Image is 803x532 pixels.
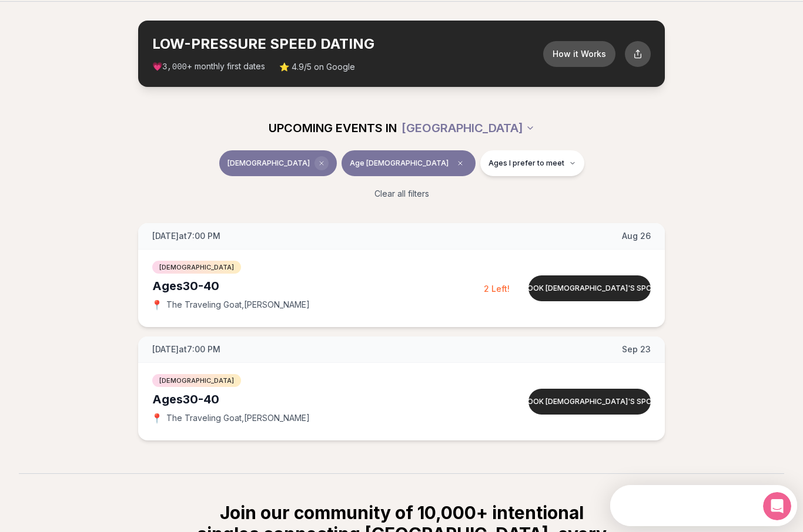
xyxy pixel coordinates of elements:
[152,261,241,274] span: [DEMOGRAPHIC_DATA]
[12,19,156,32] div: The team typically replies in a day.
[152,278,484,294] div: Ages 30-40
[152,374,241,387] span: [DEMOGRAPHIC_DATA]
[763,492,791,520] iframe: Intercom live chat
[367,181,436,207] button: Clear all filters
[528,389,651,415] button: Book [DEMOGRAPHIC_DATA]'s spot
[152,391,484,408] div: Ages 30-40
[610,485,797,526] iframe: Intercom live chat discovery launcher
[453,156,467,170] span: Clear age
[152,300,162,309] span: 📍
[350,159,449,168] span: Age [DEMOGRAPHIC_DATA]
[162,62,187,72] span: 3,000
[279,61,355,73] span: ⭐ 4.9/5 on Google
[401,115,535,141] button: [GEOGRAPHIC_DATA]
[543,41,615,67] button: How it Works
[12,10,156,19] div: Need help?
[152,344,220,355] span: [DATE] at 7:00 PM
[528,275,651,301] button: Book [DEMOGRAPHIC_DATA]'s spot
[622,344,651,355] span: Sep 23
[269,120,397,136] span: UPCOMING EVENTS IN
[480,150,584,176] button: Ages I prefer to meet
[489,159,564,168] span: Ages I prefer to meet
[5,5,190,37] div: Open Intercom Messenger
[219,150,337,176] button: [DEMOGRAPHIC_DATA]Clear event type filter
[622,230,651,242] span: Aug 26
[166,299,310,311] span: The Traveling Goat , [PERSON_NAME]
[227,159,310,168] span: [DEMOGRAPHIC_DATA]
[166,412,310,424] span: The Traveling Goat , [PERSON_NAME]
[152,35,543,53] h2: LOW-PRESSURE SPEED DATING
[484,284,510,294] span: 2 Left!
[314,156,329,170] span: Clear event type filter
[152,60,265,73] span: 💗 + monthly first dates
[342,150,476,176] button: Age [DEMOGRAPHIC_DATA]Clear age
[152,413,162,423] span: 📍
[152,230,220,242] span: [DATE] at 7:00 PM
